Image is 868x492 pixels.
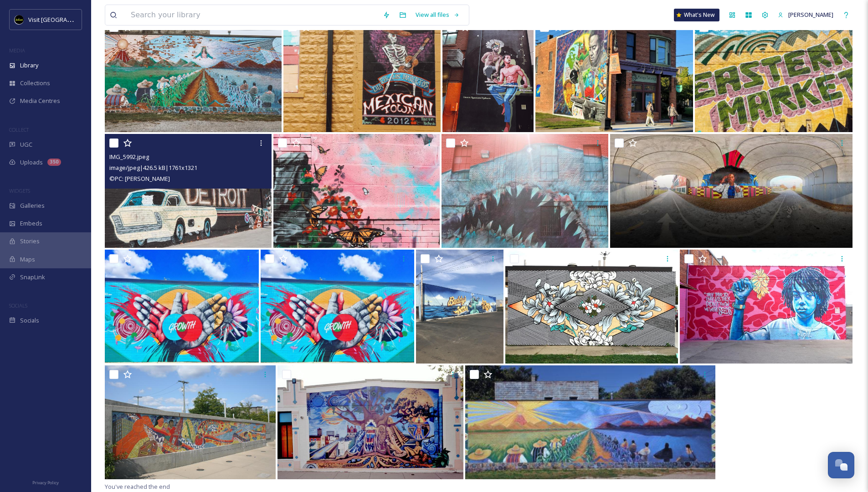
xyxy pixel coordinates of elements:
[28,15,99,24] span: Visit [GEOGRAPHIC_DATA]
[20,61,38,70] span: Library
[610,134,853,248] img: Sydney_James_Mural_Dequindre_Cut_with_gradient__002_.jpeg
[20,201,45,210] span: Galleries
[535,18,693,132] img: MexicantownCDC_Image_00018_Matrix_Theatre-PhotoCredit-Ray_Lozano_Expires-4-1-2022.jpeg
[109,153,149,161] span: IMG_5992.jpeg
[20,237,40,246] span: Stories
[505,250,678,364] img: Mural_Ouizi_MichelleTanguay-PhotoCredit-Eastern_Market_Partnership.jpeg
[674,9,719,21] a: What's New
[20,158,43,167] span: Uploads
[9,47,25,54] span: MEDIA
[47,159,61,166] div: 350
[20,140,32,149] span: UGC
[105,482,170,491] span: You've reached the end
[9,302,27,309] span: SOCIALS
[20,219,42,228] span: Embeds
[277,365,463,479] img: MexicantownCDC_Image_00024_George_Vargas_Mural-PhotoCredit-Ray_Lozano_Expires-4-1-2022.jpeg
[773,6,838,24] a: [PERSON_NAME]
[20,316,39,325] span: Socials
[828,452,854,478] button: Open Chat
[20,255,35,264] span: Maps
[695,18,853,132] img: IMG_9278.jpeg
[273,134,440,248] img: IMG_5987.jpeg
[261,250,415,364] img: 898299ff35ffdf66e9440ff973e094f215d45851daf0cbbe880ae799876ddf7b.jpg
[105,250,259,364] img: e33fe29a183f6c43fbf9d331271ab6a211c02880ac69a2d6638fa15cdbbe4aef.jpg
[788,10,833,19] span: [PERSON_NAME]
[442,134,608,248] img: IMG_5986.jpeg
[9,126,29,133] span: COLLECT
[109,164,197,172] span: image/jpeg | 426.5 kB | 1761 x 1321
[105,18,282,132] img: IMG_6271.jpeg
[283,18,441,132] img: IMG_6265.jpeg
[32,477,59,487] a: Privacy Policy
[105,365,276,479] img: MexicantownCDC_Image_0007_PhotoCredit-MexicantownCDC_Staff_Expires-4-1-2022.jpeg
[20,273,45,282] span: SnapLink
[465,365,715,479] img: MexicantownCDC_Image_00025_Vito_Valdez_Mural-PhotoCredit-Ray_Lozano_Expires-4-1-2022.jpeg
[32,480,59,486] span: Privacy Policy
[680,250,853,364] img: Mural_BMike_RickWilliams-PhotoCredit-Eastern_Market_Partnership.jpeg
[15,15,24,24] img: VISIT%20DETROIT%20LOGO%20-%20BLACK%20BACKGROUND.png
[126,5,378,25] input: Search your library
[9,187,30,194] span: WIDGETS
[442,18,534,132] img: IMG_6175.jpeg
[416,250,503,364] img: QnbYrfRkR8i+Pq_mEWMf_w.jpeg
[20,79,50,87] span: Collections
[20,97,60,105] span: Media Centres
[109,174,170,183] span: © PC: [PERSON_NAME]
[411,6,464,24] a: View all files
[105,134,272,248] img: IMG_5992.jpeg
